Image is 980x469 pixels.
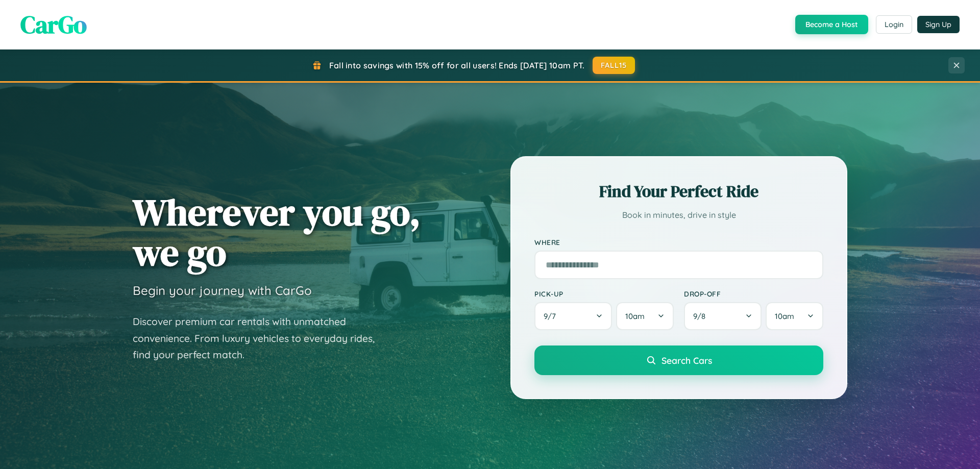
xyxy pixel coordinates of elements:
[534,208,823,223] p: Book in minutes, drive in style
[876,15,912,34] button: Login
[795,15,868,34] button: Become a Host
[661,355,712,366] span: Search Cars
[534,238,823,246] label: Where
[534,180,823,203] h2: Find Your Perfect Ride
[133,313,388,363] p: Discover premium car rentals with unmatched convenience. From luxury vehicles to everyday rides, ...
[625,311,645,321] span: 10am
[766,302,823,330] button: 10am
[20,8,87,41] span: CarGo
[693,311,710,321] span: 9 / 8
[544,311,561,321] span: 9 / 7
[329,60,585,70] span: Fall into savings with 15% off for all users! Ends [DATE] 10am PT.
[775,311,794,321] span: 10am
[133,283,312,298] h3: Begin your journey with CarGo
[616,302,674,330] button: 10am
[593,57,635,74] button: FALL15
[917,16,960,33] button: Sign Up
[133,192,421,273] h1: Wherever you go, we go
[684,302,762,330] button: 9/8
[534,345,823,375] button: Search Cars
[534,302,612,330] button: 9/7
[534,289,674,298] label: Pick-up
[684,289,823,298] label: Drop-off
